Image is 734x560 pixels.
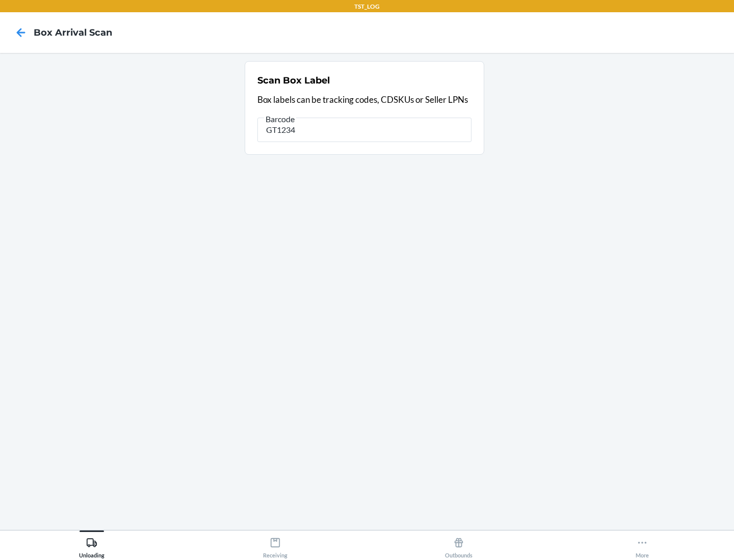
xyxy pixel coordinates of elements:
[263,533,287,558] div: Receiving
[34,26,112,39] h4: Box Arrival Scan
[636,533,649,558] div: More
[367,530,550,558] button: Outbounds
[257,118,471,142] input: Barcode
[257,93,471,106] p: Box labels can be tracking codes, CDSKUs or Seller LPNs
[550,530,734,558] button: More
[264,114,296,124] span: Barcode
[79,533,104,558] div: Unloading
[354,2,380,11] p: TST_LOG
[445,533,473,558] div: Outbounds
[183,530,367,558] button: Receiving
[257,74,330,87] h2: Scan Box Label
